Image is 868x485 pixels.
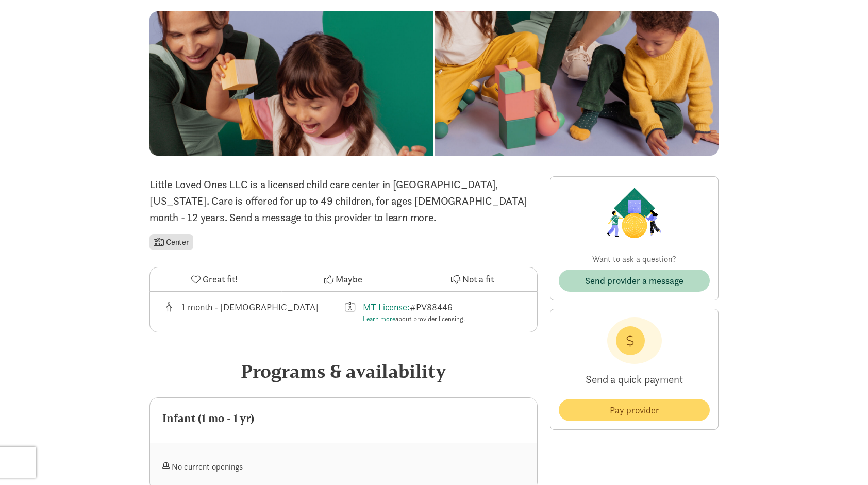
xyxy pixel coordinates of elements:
[610,403,659,417] span: Pay provider
[162,300,344,324] div: Age range for children that this provider cares for
[462,272,494,286] span: Not a fit
[149,234,193,250] li: Center
[181,300,319,324] div: 1 month - [DEMOGRAPHIC_DATA]
[585,274,683,288] span: Send provider a message
[149,176,538,226] p: Little Loved Ones LLC is a licensed child care center in [GEOGRAPHIC_DATA], [US_STATE]. Care is o...
[150,267,279,291] button: Great fit!
[363,300,465,324] div: #PV88446
[363,314,465,324] div: about provider licensing.
[363,301,410,313] a: MT License:
[344,300,525,324] div: License number
[363,314,395,323] a: Learn more
[279,267,408,291] button: Maybe
[203,272,238,286] span: Great fit!
[149,357,538,385] div: Programs & availability
[336,272,362,286] span: Maybe
[559,364,710,395] p: Send a quick payment
[162,410,525,427] div: Infant (1 mo - 1 yr)
[604,185,664,241] img: Provider logo
[559,270,710,292] button: Send provider a message
[559,253,710,265] p: Want to ask a question?
[162,456,344,478] div: No current openings
[408,267,537,291] button: Not a fit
